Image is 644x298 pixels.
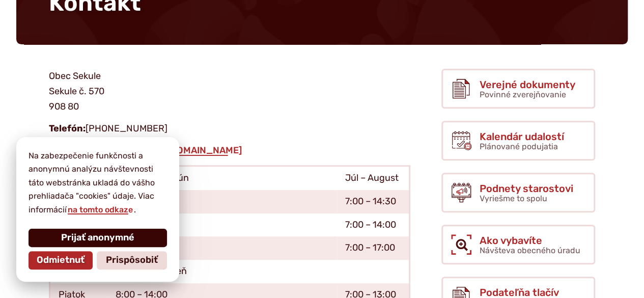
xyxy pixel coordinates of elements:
span: Odmietnuť [37,255,85,266]
span: Kalendár udalostí [480,131,564,142]
td: 8:00 – 15:30 [107,190,337,213]
span: Povinné zverejňovanie [480,90,566,99]
p: Obec Sekule Sekule č. 570 908 80 [49,69,410,114]
td: 7:00 – 14:30 [337,190,410,213]
span: Prijať anonymné [61,232,134,243]
a: Podnety starostovi Vyriešme to spolu [441,173,595,212]
a: Verejné dokumenty Povinné zverejňovanie [441,69,595,109]
button: Odmietnuť [29,251,93,269]
a: Kalendár udalostí Plánované podujatia [441,121,595,160]
td: 7:00 – 14:00 [337,213,410,237]
button: Prijať anonymné [29,229,167,247]
p: Na zabezpečenie funkčnosti a anonymnú analýzu návštevnosti táto webstránka ukladá do vášho prehli... [29,149,167,216]
a: na tomto odkaze [67,205,134,214]
td: Júl – August [337,166,410,190]
span: Verejné dokumenty [480,79,575,90]
span: Plánované podujatia [480,142,558,151]
span: Vyriešme to spolu [480,194,547,203]
p: [PHONE_NUMBER] [49,121,410,137]
td: September – Jún [107,166,337,190]
strong: Telefón: [49,123,86,134]
td: 7:00 – 17:00 [337,236,410,260]
button: Prispôsobiť [97,251,167,269]
span: Ako vybavíte [480,235,580,246]
span: Podnety starostovi [480,183,573,194]
td: 8:00 – 15:00 [107,213,337,237]
span: Podateľňa tlačív [480,287,559,298]
span: Návšteva obecného úradu [480,246,580,255]
td: 8:00 – 18:00 [107,236,337,260]
a: Ako vybavíte Návšteva obecného úradu [441,225,595,264]
td: nestránkový deň [107,260,337,283]
span: Prispôsobiť [106,255,158,266]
